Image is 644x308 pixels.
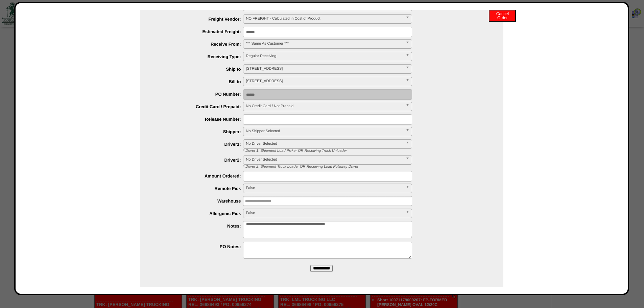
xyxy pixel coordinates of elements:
span: False [246,209,403,217]
label: Shipper: [153,129,243,134]
span: No Driver Selected [246,156,403,164]
label: Receive From: [153,42,243,47]
label: Notes: [153,223,243,229]
span: No Credit Card / Not Prepaid [246,102,403,110]
label: Driver2: [153,158,243,163]
span: No Driver Selected [246,140,403,148]
label: Warehouse [153,198,243,204]
span: Regular Receiving [246,52,403,60]
label: Receiving Type: [153,54,243,59]
label: Driver1: [153,142,243,147]
span: NO FREIGHT - Calculated in Cost of Product [246,15,403,23]
div: * Driver 1: Shipment Load Picker OR Receiving Truck Unloader [238,149,503,153]
span: No Shipper Selected [246,127,403,135]
label: Remote Pick [153,186,243,191]
label: PO Notes: [153,244,243,249]
button: CancelOrder [489,10,516,22]
span: [STREET_ADDRESS] [246,65,403,73]
label: Credit Card / Prepaid: [153,104,243,109]
label: Release Number: [153,117,243,122]
label: PO Number: [153,92,243,97]
label: Bill to [153,79,243,84]
label: Allergenic Pick [153,211,243,216]
label: Amount Ordered: [153,173,243,179]
label: Estimated Freight: [153,29,243,34]
span: [STREET_ADDRESS] [246,77,403,85]
div: * Driver 2: Shipment Truck Loader OR Receiving Load Putaway Driver [238,165,503,169]
span: False [246,184,403,192]
label: Freight Vendor: [153,17,243,22]
label: Ship to [153,67,243,72]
